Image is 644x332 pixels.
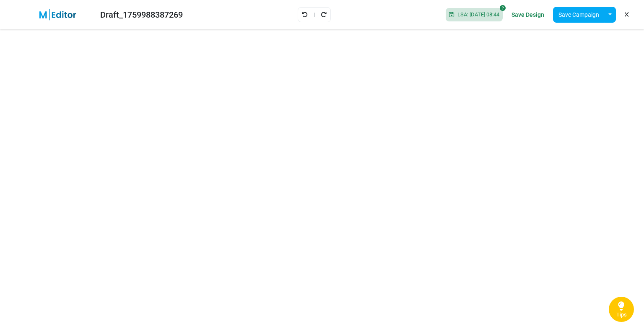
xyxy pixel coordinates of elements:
i: SoftSave® is off [500,5,506,11]
a: Redo [320,9,327,20]
div: Draft_1759988387269 [100,8,183,21]
span: LSA: [DATE] 08:44 [454,11,499,18]
a: Undo [301,9,308,20]
button: Save Campaign [553,7,605,23]
a: Save Design [509,8,546,22]
span: Tips [616,311,627,318]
